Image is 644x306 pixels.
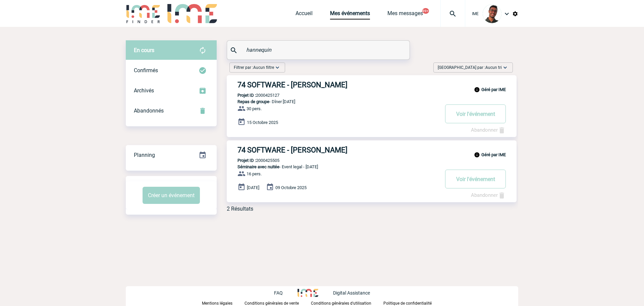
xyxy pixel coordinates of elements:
a: Planning [126,145,217,165]
div: 2 Résultats [227,206,253,212]
b: Géré par IME [481,87,506,92]
button: 99+ [422,8,429,14]
span: IME [472,11,479,16]
img: 124970-0.jpg [483,4,501,23]
span: Séminaire avec nuitée [237,164,279,169]
img: info_black_24dp.svg [474,152,480,158]
span: En cours [134,47,154,53]
p: 2000425127 [227,93,279,98]
img: info_black_24dp.svg [474,87,480,93]
a: Conditions générales de vente [245,300,311,306]
img: baseline_expand_more_white_24dp-b.png [502,64,508,71]
span: [DATE] [247,185,259,190]
h3: 74 SOFTWARE - [PERSON_NAME] [237,81,439,89]
a: Politique de confidentialité [383,300,442,306]
span: [GEOGRAPHIC_DATA] par : [438,64,502,71]
span: 15 Octobre 2025 [247,120,278,125]
a: Abandonner [471,192,506,198]
a: Mentions légales [202,300,245,306]
span: 09 Octobre 2025 [275,185,307,190]
img: baseline_expand_more_white_24dp-b.png [274,64,281,71]
p: - Event legal - [DATE] [227,164,439,169]
span: 16 pers. [247,171,262,176]
button: Voir l'événement [445,170,506,188]
button: Voir l'événement [445,104,506,123]
div: Retrouvez ici tous vos événements annulés [126,101,217,121]
span: Aucun tri [485,65,502,70]
span: Aucun filtre [253,65,274,70]
img: http://www.idealmeetingsevents.fr/ [298,289,318,297]
button: Créer un événement [143,187,200,204]
span: 30 pers. [247,106,262,111]
span: Archivés [134,87,154,94]
div: Retrouvez ici tous vos événements organisés par date et état d'avancement [126,145,217,165]
a: 74 SOFTWARE - [PERSON_NAME] [227,146,517,154]
a: FAQ [274,289,298,296]
span: Repas de groupe [237,99,269,104]
h3: 74 SOFTWARE - [PERSON_NAME] [237,146,439,154]
span: Filtrer par : [234,64,274,71]
p: Mentions légales [202,301,232,306]
span: Confirmés [134,67,158,74]
span: Abandonnés [134,107,164,114]
div: Retrouvez ici tous vos évènements avant confirmation [126,40,217,60]
p: Politique de confidentialité [383,301,432,306]
div: Retrouvez ici tous les événements que vous avez décidé d'archiver [126,81,217,101]
a: Conditions générales d'utilisation [311,300,383,306]
a: 74 SOFTWARE - [PERSON_NAME] [227,81,517,89]
b: Projet ID : [237,158,256,163]
p: Conditions générales de vente [245,301,299,306]
p: Digital Assistance [333,290,370,296]
input: Rechercher un événement par son nom [245,45,394,55]
a: Mes événements [330,10,370,19]
a: Mes messages [387,10,423,19]
img: IME-Finder [126,4,161,23]
b: Projet ID : [237,93,256,98]
p: FAQ [274,290,283,296]
p: - Dîner [DATE] [227,99,439,104]
a: Abandonner [471,127,506,133]
a: Accueil [296,10,313,19]
p: 2000425505 [227,158,279,163]
span: Planning [134,152,155,158]
b: Géré par IME [481,152,506,157]
p: Conditions générales d'utilisation [311,301,371,306]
